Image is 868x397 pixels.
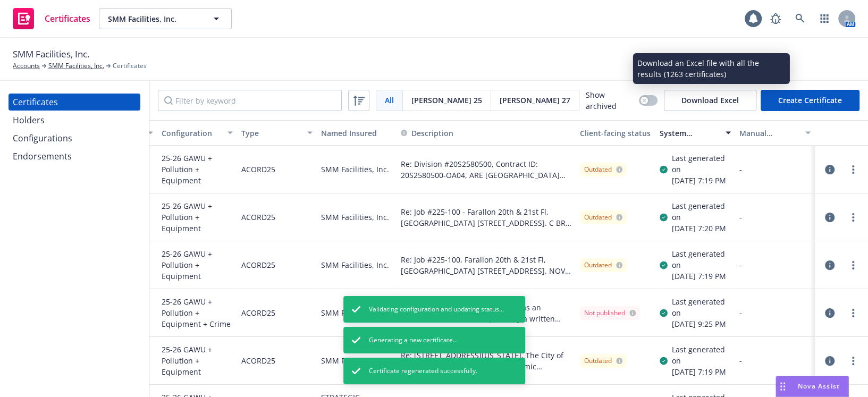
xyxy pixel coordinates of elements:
div: SMM Facilities, Inc. [317,337,397,385]
button: Nova Assist [776,376,849,397]
span: SMM Facilities, Inc. [108,13,200,24]
a: SMM Facilities, Inc. [48,61,104,71]
div: [DATE] 9:25 PM [672,318,731,330]
div: Last generated on [672,248,731,271]
div: Drag to move [776,376,789,396]
div: - [739,212,811,223]
a: Endorsements [9,148,140,165]
div: SMM Facilities, Inc. [317,289,397,337]
div: SMM Facilities, Inc. [317,193,397,241]
a: Switch app [814,8,835,29]
span: Nova Assist [798,382,840,391]
div: Last generated on [672,296,731,318]
div: ACORD25 [241,200,275,234]
button: Named Insured [317,120,397,146]
a: Accounts [13,61,40,71]
div: Certificates [13,94,58,111]
a: more [847,163,859,176]
button: Re: Job #225-100, Farallon 20th & 21st Fl, [GEOGRAPHIC_DATA] [STREET_ADDRESS]. NOVO Construction,... [401,254,571,276]
button: Description [401,128,453,139]
button: Configuration [157,120,237,146]
div: 25-26 GAWU + Pollution + Equipment [162,343,233,378]
span: SMM Facilities, Inc. [13,47,89,61]
div: Named Insured [321,128,392,139]
button: Type [237,120,317,146]
div: [DATE] 7:19 PM [672,366,731,377]
div: ACORD25 [241,343,275,378]
div: ACORD25 [241,152,275,187]
span: Generating a new certificate... [369,335,458,345]
div: [DATE] 7:20 PM [672,223,731,234]
a: Search [789,8,811,29]
div: - [739,355,811,366]
span: All [385,95,394,106]
a: Certificates [9,4,95,33]
span: Certificate regenerated successfully. [369,366,477,376]
div: - [739,164,811,175]
a: more [847,211,859,224]
div: Endorsements [13,148,72,165]
div: 25-26 GAWU + Pollution + Equipment [162,152,233,187]
div: Outdated [584,356,622,366]
div: Last generated on [672,200,731,223]
button: Download Excel [664,90,756,111]
div: [DATE] 7:19 PM [672,271,731,282]
a: more [847,354,859,367]
div: Last generated on [672,344,731,366]
div: - [739,259,811,271]
span: Certificates [113,61,147,71]
div: Client-facing status [580,128,651,139]
div: 25-26 GAWU + Pollution + Equipment + Crime [162,295,233,330]
div: Configuration [162,128,221,139]
div: SMM Facilities, Inc. [317,241,397,289]
a: Certificates [9,94,140,111]
span: [PERSON_NAME] 27 [500,95,570,106]
button: Re: Job #225-100 - Farallon 20th & 21st Fl, [GEOGRAPHIC_DATA] [STREET_ADDRESS]. C BRE Inc. and Ow... [401,206,571,229]
a: Report a Bug [765,8,786,29]
div: ACORD25 [241,248,275,282]
a: more [847,307,859,319]
div: Outdated [584,260,622,270]
a: more [847,259,859,272]
div: Type [241,128,301,139]
div: [DATE] 7:19 PM [672,175,731,186]
button: Create Certificate [761,90,859,111]
button: Re: Division #20S2580500, Contract ID: 20S2580500-OA04, ARE [GEOGRAPHIC_DATA][PERSON_NAME][STREET... [401,158,571,181]
div: Not published [584,308,636,318]
input: Filter by keyword [158,90,342,111]
span: [PERSON_NAME] 25 [411,95,482,106]
div: Configurations [13,130,72,147]
button: Manual certificate last generated [735,120,815,146]
div: ACORD25 [241,295,275,330]
div: Outdated [584,213,622,222]
div: System certificate last generated [660,128,719,139]
div: Manual certificate last generated [739,128,799,139]
button: Client-facing status [576,120,655,146]
div: Last generated on [672,153,731,175]
span: Validating configuration and updating status... [369,305,504,314]
a: Configurations [9,130,140,147]
span: Certificates [45,14,90,23]
div: 25-26 GAWU + Pollution + Equipment [162,200,233,234]
div: SMM Facilities, Inc. [317,146,397,193]
button: System certificate last generated [655,120,735,146]
div: - [739,307,811,318]
div: Holders [13,112,45,129]
div: Outdated [584,165,622,174]
span: Show archived [586,89,635,112]
a: Holders [9,112,140,129]
div: 25-26 GAWU + Pollution + Equipment [162,248,233,282]
button: SMM Facilities, Inc. [99,8,232,29]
